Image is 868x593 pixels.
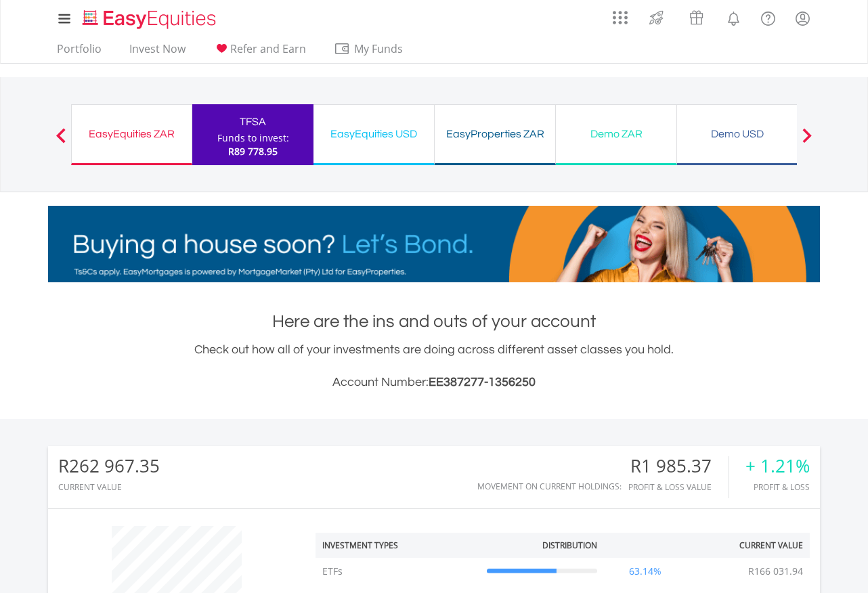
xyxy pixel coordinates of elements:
[230,41,306,56] span: Refer and Earn
[51,42,107,63] a: Portfolio
[48,309,820,334] h1: Here are the ins and outs of your account
[48,373,820,392] h3: Account Number:
[80,125,183,144] div: EasyEquities ZAR
[477,482,622,491] div: Movement on Current Holdings:
[429,376,536,389] span: EE387277-1356250
[77,3,221,30] a: Home page
[604,558,687,585] td: 63.14%
[628,456,729,476] div: R1 985.37
[794,135,821,148] button: Next
[443,125,547,144] div: EasyProperties ZAR
[685,125,789,144] div: Demo USD
[316,533,480,558] th: Investment Types
[785,3,820,33] a: My Profile
[124,42,191,63] a: Invest Now
[58,483,160,491] div: CURRENT VALUE
[334,40,422,58] span: My Funds
[745,456,810,476] div: + 1.21%
[48,341,820,392] div: Check out how all of your investments are doing across different asset classes you hold.
[322,125,426,144] div: EasyEquities USD
[613,10,628,25] img: grid-menu-icon.svg
[745,483,810,491] div: Profit & Loss
[200,112,305,131] div: TFSA
[645,7,668,28] img: thrive-v2.svg
[80,8,221,30] img: EasyEquities_Logo.png
[58,456,160,476] div: R262 967.35
[676,3,716,28] a: Vouchers
[741,558,810,585] td: R166 031.94
[604,3,636,25] a: AppsGrid
[542,540,597,551] div: Distribution
[316,558,480,585] td: ETFs
[217,131,289,145] div: Funds to invest:
[751,3,785,30] a: FAQ's and Support
[628,483,729,491] div: Profit & Loss Value
[685,7,708,28] img: vouchers-v2.svg
[228,145,278,158] span: R89 778.95
[564,125,668,144] div: Demo ZAR
[48,206,820,282] img: EasyMortage Promotion Banner
[716,3,751,30] a: Notifications
[208,42,311,63] a: Refer and Earn
[686,533,810,558] th: Current Value
[47,135,74,148] button: Previous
